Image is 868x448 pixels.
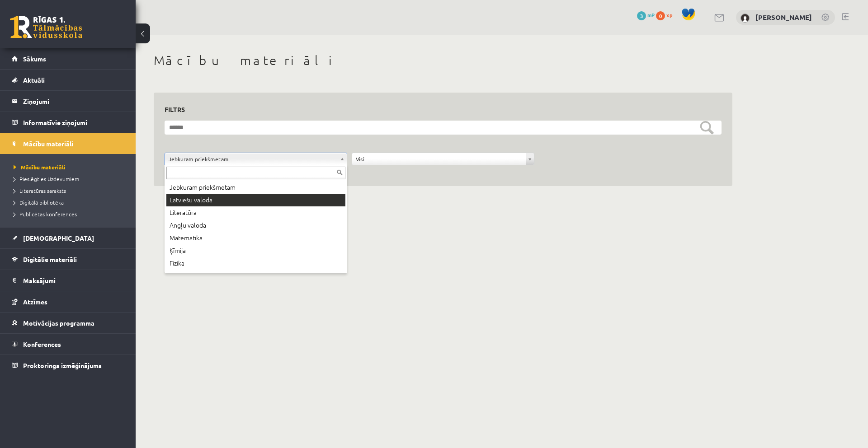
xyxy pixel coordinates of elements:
[166,194,345,206] div: Latviešu valoda
[166,257,345,270] div: Fizika
[166,232,345,244] div: Matemātika
[166,244,345,257] div: Ķīmija
[166,206,345,219] div: Literatūra
[166,270,345,282] div: Ģeogrāfija
[166,219,345,232] div: Angļu valoda
[166,181,345,194] div: Jebkuram priekšmetam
